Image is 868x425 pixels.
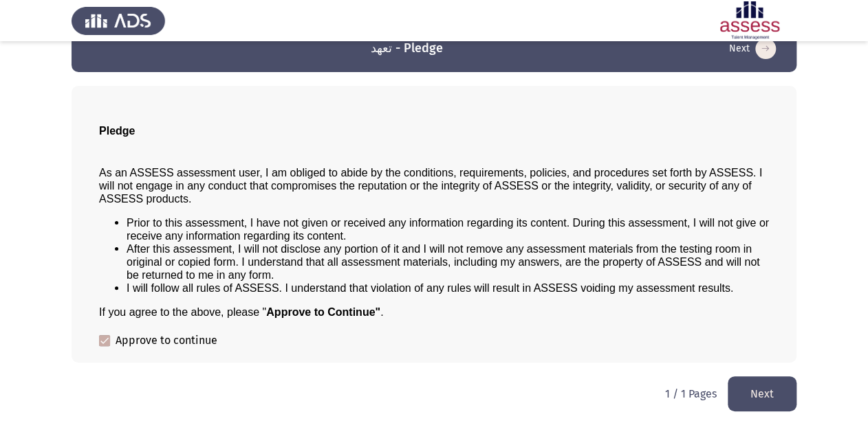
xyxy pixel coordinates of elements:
[371,40,443,57] h3: تعهد - Pledge
[665,387,717,400] p: 1 / 1 Pages
[725,38,780,60] button: load next page
[127,282,733,294] span: I will follow all rules of ASSESS. I understand that violation of any rules will result in ASSESS...
[72,1,165,40] img: Assess Talent Management logo
[127,217,769,242] span: Prior to this assessment, I have not given or received any information regarding its content. Dur...
[99,125,135,137] span: Pledge
[728,376,796,411] button: load next page
[99,167,762,205] span: As an ASSESS assessment user, I am obliged to abide by the conditions, requirements, policies, an...
[127,243,759,281] span: After this assessment, I will not disclose any portion of it and I will not remove any assessment...
[116,332,217,349] span: Approve to continue
[266,306,380,318] b: Approve to Continue"
[99,306,383,318] span: If you agree to the above, please " .
[703,1,796,40] img: Assessment logo of ASSESS Employability - EBI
